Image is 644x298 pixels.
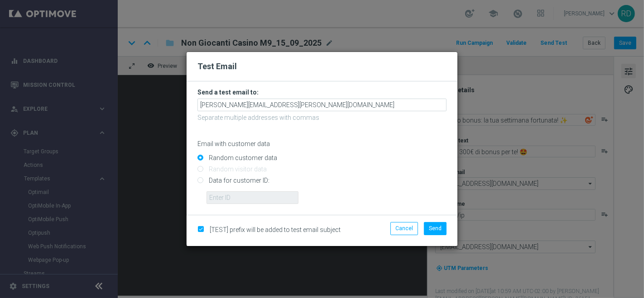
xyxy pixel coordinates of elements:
span: [TEST] prefix will be added to test email subject [210,226,341,233]
input: Enter ID [207,191,298,204]
span: Send [429,225,442,232]
h2: Test Email [197,61,447,72]
button: Send [424,222,447,235]
label: Random customer data [207,154,277,162]
h3: Send a test email to: [197,88,447,96]
button: Cancel [390,222,418,235]
p: Separate multiple addresses with commas [197,114,447,122]
p: Email with customer data [197,140,447,148]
